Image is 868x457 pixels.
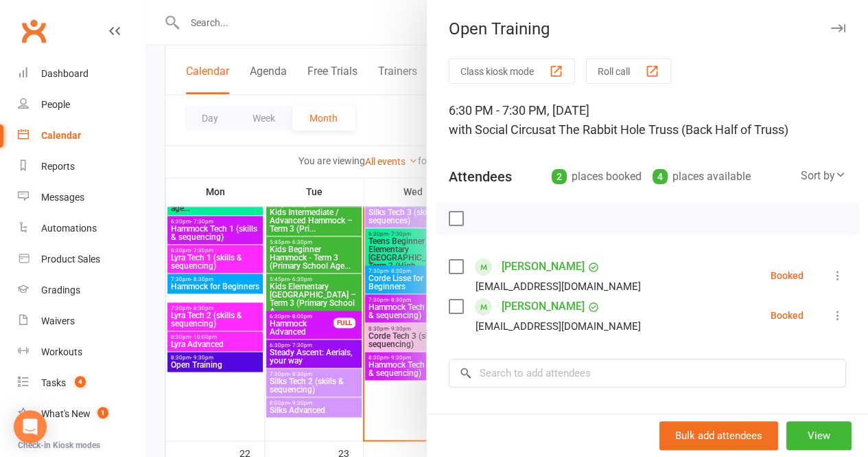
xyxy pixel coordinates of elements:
[653,169,668,184] div: 4
[75,376,86,388] span: 4
[449,101,846,140] div: 6:30 PM - 7:30 PM, [DATE]
[653,167,751,186] div: places available
[18,368,145,399] a: Tasks 4
[41,377,66,388] div: Tasks
[545,122,788,137] span: at The Rabbit Hole Truss (Back Half of Truss)
[41,346,82,357] div: Workouts
[41,192,84,203] div: Messages
[18,89,145,120] a: People
[16,14,51,48] a: Clubworx
[41,223,97,234] div: Automations
[18,58,145,89] a: Dashboard
[502,296,585,317] a: [PERSON_NAME]
[801,167,846,185] div: Sort by
[97,407,108,419] span: 1
[18,306,145,337] a: Waivers
[586,58,671,84] button: Roll call
[449,122,545,137] span: with Social Circus
[771,271,804,280] div: Booked
[41,254,100,265] div: Product Sales
[41,130,81,141] div: Calendar
[771,311,804,320] div: Booked
[476,317,641,335] div: [EMAIL_ADDRESS][DOMAIN_NAME]
[41,408,91,419] div: What's New
[41,161,75,172] div: Reports
[476,278,641,296] div: [EMAIL_ADDRESS][DOMAIN_NAME]
[18,244,145,275] a: Product Sales
[18,399,145,430] a: What's New1
[18,213,145,244] a: Automations
[41,68,89,79] div: Dashboard
[552,169,567,184] div: 2
[502,256,585,278] a: [PERSON_NAME]
[659,421,778,450] button: Bulk add attendees
[427,19,868,38] div: Open Training
[14,410,47,443] div: Open Intercom Messenger
[18,275,145,306] a: Gradings
[786,421,852,450] button: View
[18,182,145,213] a: Messages
[18,151,145,182] a: Reports
[449,167,512,186] div: Attendees
[41,315,75,326] div: Waivers
[552,167,642,186] div: places booked
[449,359,846,388] input: Search to add attendees
[449,58,575,84] button: Class kiosk mode
[41,285,80,296] div: Gradings
[18,120,145,151] a: Calendar
[18,337,145,368] a: Workouts
[41,99,70,110] div: People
